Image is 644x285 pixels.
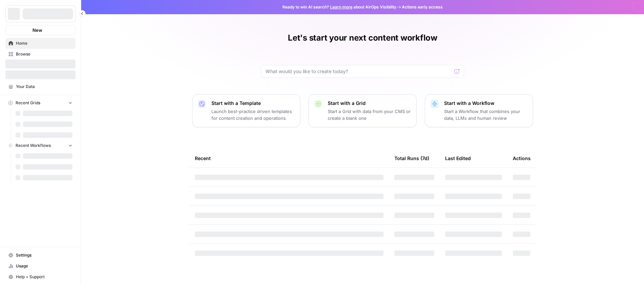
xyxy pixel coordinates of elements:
div: Actions [513,149,531,168]
p: Start with a Grid [328,100,411,107]
span: Browse [16,51,72,57]
a: Home [5,38,75,49]
span: Recent Workflows [16,142,51,149]
span: Settings [16,252,72,258]
div: Total Runs (7d) [394,149,429,168]
p: Start with a Workflow [444,100,527,107]
h1: Let's start your next content workflow [288,32,437,43]
div: Recent [195,149,384,168]
a: Browse [5,49,75,60]
button: Help + Support [5,271,75,282]
a: Settings [5,250,75,261]
span: Actions early access [402,4,443,10]
span: New [32,27,42,34]
button: Recent Grids [5,98,75,108]
p: Launch best-practice driven templates for content creation and operations [211,108,295,122]
span: Your Data [16,84,72,90]
a: Learn more [330,4,352,9]
p: Start a Grid with data from your CMS or create a blank one [328,108,411,122]
button: Start with a WorkflowStart a Workflow that combines your data, LLMs and human review [425,94,533,127]
input: What would you like to create today? [266,68,452,75]
button: Start with a GridStart a Grid with data from your CMS or create a blank one [308,94,417,127]
span: Ready to win AI search? about AirOps Visibility [282,4,396,10]
button: New [5,25,75,35]
button: Recent Workflows [5,140,75,151]
div: Last Edited [445,149,471,168]
a: Your Data [5,81,75,92]
span: Usage [16,263,72,269]
a: Usage [5,261,75,271]
p: Start with a Template [211,100,295,107]
span: Home [16,40,72,46]
button: Start with a TemplateLaunch best-practice driven templates for content creation and operations [192,94,300,127]
span: Recent Grids [16,100,40,106]
p: Start a Workflow that combines your data, LLMs and human review [444,108,527,122]
span: Help + Support [16,274,72,280]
